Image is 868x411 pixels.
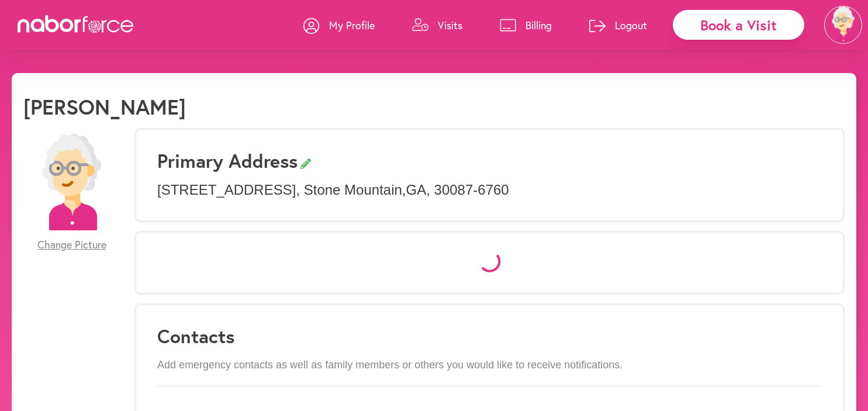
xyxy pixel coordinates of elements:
span: Change Picture [37,239,106,251]
h3: Primary Address [157,150,822,172]
img: efc20bcf08b0dac87679abea64c1faab.png [824,6,862,44]
img: efc20bcf08b0dac87679abea64c1faab.png [23,134,120,230]
a: Logout [589,8,647,43]
a: Visits [412,8,462,43]
p: My Profile [329,18,375,32]
div: Book a Visit [673,10,804,40]
p: [STREET_ADDRESS] , Stone Mountain , GA , 30087-6760 [157,182,822,199]
p: Add emergency contacts as well as family members or others you would like to receive notifications. [157,359,822,372]
p: Visits [438,18,462,32]
h1: [PERSON_NAME] [23,94,186,119]
a: My Profile [303,8,375,43]
p: Billing [525,18,552,32]
a: Billing [500,8,552,43]
h3: Contacts [157,325,822,347]
p: Logout [615,18,647,32]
